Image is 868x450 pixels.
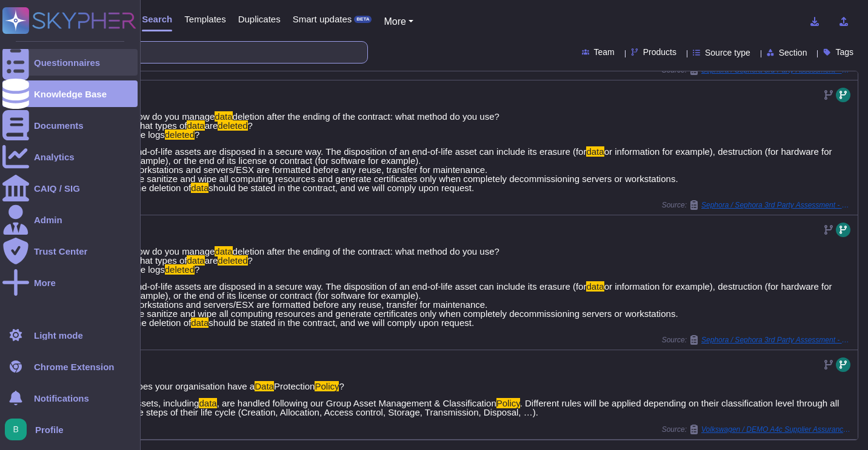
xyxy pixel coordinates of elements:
[701,201,853,209] span: Sephora / Sephora 3rd Party Assessment - CEVA
[255,381,274,391] mark: Data
[215,246,232,256] mark: data
[779,48,807,57] span: Section
[218,120,247,131] mark: deleted
[594,48,615,56] span: Team
[131,146,832,193] span: or information for example), destruction (for hardware for example), or the end of its license or...
[34,121,84,130] div: Documents
[384,16,406,27] span: More
[662,200,853,210] span: Source:
[586,146,604,157] mark: data
[34,152,75,161] div: Analytics
[238,15,281,24] span: Duplicates
[205,120,218,131] span: are
[2,175,138,201] a: CAIQ / SIG
[199,398,216,408] mark: data
[34,331,83,340] div: Light mode
[701,336,853,344] span: Sephora / Sephora 3rd Party Assessment - CEVA
[205,255,218,266] span: are
[215,111,232,122] mark: data
[496,398,520,408] mark: Policy
[142,15,172,24] span: Search
[2,49,138,76] a: Questionnaires
[384,15,413,29] button: More
[643,48,676,56] span: Products
[339,381,344,391] span: ?
[131,281,587,292] span: End-of-life assets are disposed in a secure way. The disposition of an end-of-life asset can incl...
[218,255,247,266] mark: deleted
[2,80,138,107] a: Knowledge Base
[195,129,199,140] span: ?
[209,318,474,328] span: should be stated in the contract, and we will comply upon request.
[293,15,352,24] span: Smart updates
[2,143,138,170] a: Analytics
[34,90,107,99] div: Knowledge Base
[191,318,209,328] mark: data
[217,398,496,408] span: , are handled following our Group Asset Management & Classification
[131,281,832,328] span: or information for example), destruction (for hardware for example), or the end of its license or...
[191,183,209,193] mark: data
[187,255,204,266] mark: data
[34,278,56,287] div: More
[354,16,372,23] div: BETA
[662,425,853,434] span: Source:
[184,15,225,24] span: Templates
[835,48,853,56] span: Tags
[34,247,87,256] div: Trust Center
[2,206,138,233] a: Admin
[132,246,499,266] span: deletion after the ending of the contract: what method do you use? What types of
[48,42,355,63] input: Search a question or template...
[165,129,195,140] mark: deleted
[2,238,138,264] a: Trust Center
[132,111,499,131] span: deletion after the ending of the contract: what method do you use? What types of
[34,215,62,224] div: Admin
[131,398,199,408] span: Assets, including
[195,264,199,275] span: ?
[165,264,195,275] mark: deleted
[34,362,115,371] div: Chrome Extension
[132,111,215,122] span: How do you manage
[586,281,604,292] mark: data
[132,246,215,256] span: How do you manage
[2,353,138,380] a: Chrome Extension
[2,416,35,443] button: user
[209,183,474,193] span: should be stated in the contract, and we will comply upon request.
[701,426,853,433] span: Volkswagen / DEMO A4c Supplier Assurance Questionnaire
[132,381,255,391] span: Does your organisation have a
[34,184,80,193] div: CAIQ / SIG
[131,398,839,417] span: . Different rules will be applied depending on their classification level through all the steps o...
[5,419,27,440] img: user
[274,381,315,391] span: Protection
[34,58,100,67] div: Questionnaires
[34,394,89,403] span: Notifications
[131,146,587,157] span: End-of-life assets are disposed in a secure way. The disposition of an end-of-life asset can incl...
[705,48,750,57] span: Source type
[2,112,138,139] a: Documents
[187,120,204,131] mark: data
[315,381,339,391] mark: Policy
[35,425,64,434] span: Profile
[662,335,853,345] span: Source:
